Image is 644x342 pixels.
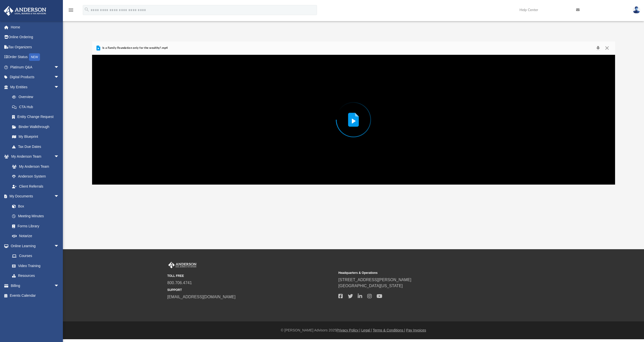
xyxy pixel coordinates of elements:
a: Home [4,22,67,32]
span: Is a Family Foundation only for the wealthy?.mp4 [101,46,168,50]
a: Tax Due Dates [7,142,67,152]
button: Download [594,45,603,52]
a: Pay Invoices [406,328,426,332]
img: Anderson Advisors Platinum Portal [167,262,197,268]
a: Legal | [361,328,372,332]
a: [GEOGRAPHIC_DATA][US_STATE] [338,284,403,288]
a: [EMAIL_ADDRESS][DOMAIN_NAME] [167,295,235,299]
a: Platinum Q&Aarrow_drop_down [4,62,67,72]
a: Anderson System [7,172,64,182]
a: Meeting Minutes [7,211,64,221]
a: My Entitiesarrow_drop_down [4,82,67,92]
a: Video Training [7,261,62,271]
a: Online Ordering [4,32,67,42]
a: Courses [7,251,64,261]
a: Binder Walkthrough [7,122,67,132]
a: My Blueprint [7,132,64,142]
div: © [PERSON_NAME] Advisors 2025 [63,328,644,333]
div: NEW [29,53,40,61]
a: Billingarrow_drop_down [4,281,67,291]
a: Terms & Conditions | [373,328,405,332]
img: Anderson Advisors Platinum Portal [2,6,48,16]
a: Box [7,201,62,211]
a: [STREET_ADDRESS][PERSON_NAME] [338,278,411,282]
a: My Anderson Team [7,161,62,172]
span: arrow_drop_down [54,241,64,251]
a: Notarize [7,231,64,241]
a: Tax Organizers [4,42,67,52]
a: Client Referrals [7,181,64,191]
img: User Pic [633,6,640,14]
a: My Documentsarrow_drop_down [4,191,64,201]
small: Headquarters & Operations [338,271,506,275]
span: arrow_drop_down [54,152,64,162]
span: arrow_drop_down [54,62,64,72]
a: Digital Productsarrow_drop_down [4,72,67,82]
a: Events Calendar [4,291,67,301]
span: arrow_drop_down [54,72,64,82]
a: Forms Library [7,221,62,231]
a: Online Learningarrow_drop_down [4,241,64,251]
a: Order StatusNEW [4,52,67,62]
span: arrow_drop_down [54,281,64,291]
span: arrow_drop_down [54,191,64,202]
small: TOLL FREE [167,274,335,278]
a: Overview [7,92,67,102]
a: Resources [7,271,64,281]
div: Preview [92,41,615,185]
a: Privacy Policy | [337,328,360,332]
i: search [84,7,90,12]
span: arrow_drop_down [54,82,64,92]
i: menu [68,7,74,13]
a: 800.706.4741 [167,281,192,285]
a: CTA Hub [7,102,67,112]
small: SUPPORT [167,288,335,292]
a: My Anderson Teamarrow_drop_down [4,152,64,162]
a: Entity Change Request [7,112,67,122]
button: Close [602,45,612,52]
a: menu [68,10,74,13]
